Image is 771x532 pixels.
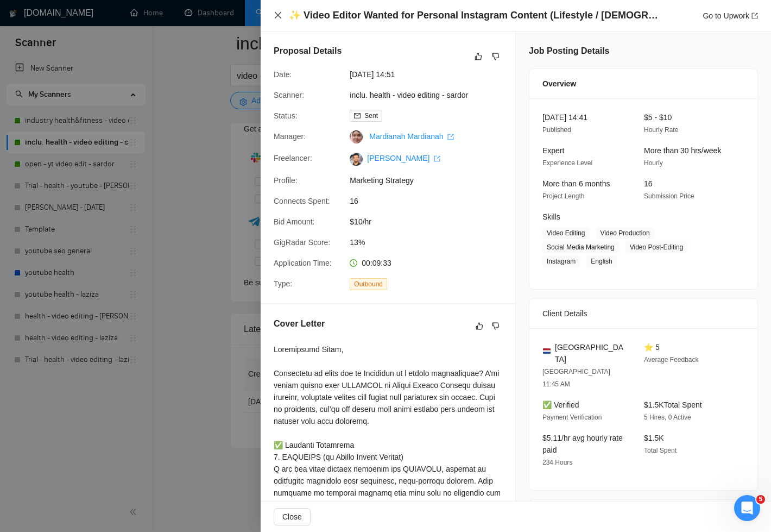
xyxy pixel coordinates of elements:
[350,216,513,228] span: $10/hr
[542,414,602,421] span: Payment Verification
[543,347,551,355] img: 🇳🇱
[274,154,312,162] span: Freelancer:
[472,50,485,63] button: like
[274,132,306,141] span: Manager:
[542,227,590,239] span: Video Editing
[555,341,627,365] span: [GEOGRAPHIC_DATA]
[447,134,454,140] span: export
[542,255,580,267] span: Instagram
[492,322,500,330] span: dislike
[644,192,694,200] span: Submission Price
[529,45,609,58] h5: Job Posting Details
[542,146,564,155] span: Expert
[434,155,440,162] span: export
[274,45,342,58] h5: Proposal Details
[586,255,616,267] span: English
[644,343,660,352] span: ⭐ 5
[489,320,502,333] button: dislike
[473,320,486,333] button: like
[350,236,513,248] span: 13%
[350,153,363,166] img: c17AIh_ouQ017qqbpv5dMJlI87Xz-ZQrLW95avSDtJqyTu-v4YmXMF36r_-N9cmn4S
[350,195,513,207] span: 16
[542,434,623,454] span: $5.11/hr avg hourly rate paid
[542,500,744,529] div: Job Description
[644,434,664,442] span: $1.5K
[350,68,513,80] span: [DATE] 14:51
[542,368,610,388] span: [GEOGRAPHIC_DATA] 11:45 AM
[364,112,378,120] span: Sent
[274,111,298,120] span: Status:
[274,217,315,226] span: Bid Amount:
[274,11,282,20] button: Close
[274,508,311,525] button: Close
[644,146,721,155] span: More than 30 hrs/week
[542,400,579,409] span: ✅ Verified
[542,299,744,328] div: Client Details
[703,11,758,20] a: Go to Upworkexport
[644,113,672,122] span: $5 - $10
[644,400,702,409] span: $1.5K Total Spent
[274,91,304,99] span: Scanner:
[644,414,691,421] span: 5 Hires, 0 Active
[542,113,587,122] span: [DATE] 14:41
[274,11,282,20] span: close
[350,174,513,186] span: Marketing Strategy
[542,126,571,134] span: Published
[542,241,619,253] span: Social Media Marketing
[274,70,292,79] span: Date:
[644,126,678,134] span: Hourly Rate
[289,9,663,22] h4: ✨ Video Editor Wanted for Personal Instagram Content (Lifestyle / [DEMOGRAPHIC_DATA] CEO / Long-T...
[542,78,576,90] span: Overview
[644,356,699,364] span: Average Feedback
[350,278,387,290] span: Outbound
[274,238,330,247] span: GigRadar Score:
[644,447,677,454] span: Total Spent
[274,197,330,205] span: Connects Spent:
[542,159,592,167] span: Experience Level
[362,259,391,267] span: 00:09:33
[489,50,502,63] button: dislike
[476,322,483,330] span: like
[350,259,357,267] span: clock-circle
[644,159,663,167] span: Hourly
[625,241,688,253] span: Video Post-Editing
[282,511,302,523] span: Close
[596,227,654,239] span: Video Production
[367,154,440,162] a: [PERSON_NAME] export
[542,212,560,221] span: Skills
[542,459,572,466] span: 234 Hours
[734,495,760,521] iframe: Intercom live chat
[350,89,513,101] span: inclu. health - video editing - sardor
[274,279,292,288] span: Type:
[274,317,325,330] h5: Cover Letter
[542,192,584,200] span: Project Length
[751,12,758,19] span: export
[274,259,332,267] span: Application Time:
[644,179,653,188] span: 16
[542,179,610,188] span: More than 6 months
[274,176,298,185] span: Profile:
[492,52,500,61] span: dislike
[475,52,482,61] span: like
[354,112,361,119] span: mail
[756,495,765,504] span: 5
[369,132,454,141] a: Mardianah Mardianah export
